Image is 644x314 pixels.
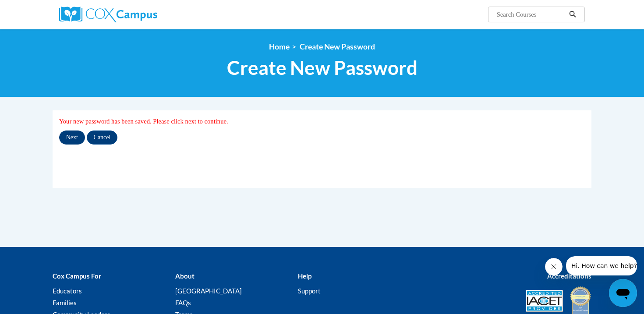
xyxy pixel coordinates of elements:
[59,7,157,22] img: Cox Campus
[298,287,321,295] a: Support
[566,256,637,275] iframe: Message from company
[175,299,191,307] a: FAQs
[526,290,563,312] img: Accredited IACET® Provider
[53,287,82,295] a: Educators
[609,279,637,307] iframe: Button to launch messaging window
[300,42,375,51] span: Create New Password
[59,131,85,145] input: Next
[87,131,118,145] input: Cancel
[59,118,228,125] span: Your new password has been saved. Please click next to continue.
[545,258,563,275] iframe: Close message
[175,272,195,280] b: About
[53,272,101,280] b: Cox Campus For
[175,287,242,295] a: [GEOGRAPHIC_DATA]
[269,42,290,51] a: Home
[496,9,566,20] input: Search Courses
[227,56,418,79] span: Create New Password
[298,272,311,280] b: Help
[53,299,77,307] a: Families
[59,7,226,22] a: Cox Campus
[547,272,591,280] b: Accreditations
[566,9,579,20] button: Search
